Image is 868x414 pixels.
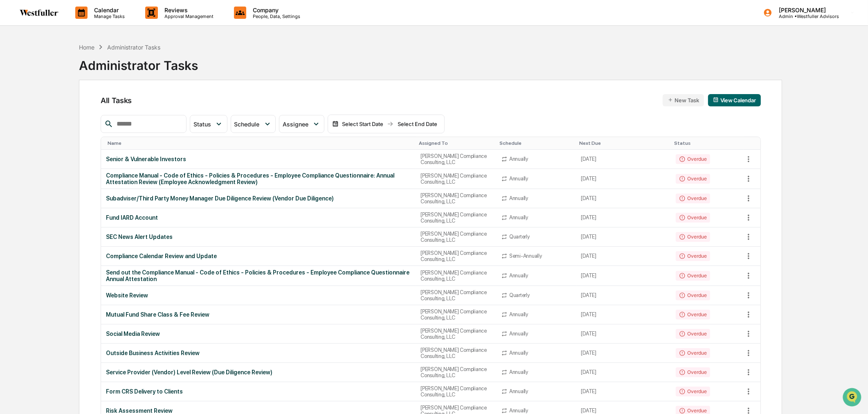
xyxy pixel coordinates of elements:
span: [PERSON_NAME] [25,133,66,140]
span: [DATE] [72,133,89,140]
div: Toggle SortBy [108,140,412,146]
div: Annually [509,156,528,162]
img: logo [20,9,59,16]
span: Schedule [234,121,260,128]
span: Attestations [67,167,101,175]
div: Annually [509,311,528,317]
img: 1746055101610-c473b297-6a78-478c-a979-82029cc54cd1 [8,63,23,77]
div: Toggle SortBy [419,140,493,146]
span: Assignee [283,121,308,128]
div: Service Provider (Vendor) Level Review (Due Diligence Review) [106,369,411,376]
div: Overdue [676,310,710,319]
span: Status [193,121,211,128]
a: 🖐️Preclearance [5,164,56,179]
span: All Tasks [101,96,132,105]
div: 🗄️ [59,168,66,175]
div: [PERSON_NAME] Compliance Consulting, LLC [421,250,491,262]
div: Toggle SortBy [674,140,740,146]
div: Website Review [106,292,411,299]
button: View Calendar [708,94,761,106]
div: Outside Business Activities Review [106,350,411,356]
a: 🗄️Attestations [56,164,105,179]
td: [DATE] [576,150,671,169]
button: New Task [663,94,704,106]
div: Annually [509,214,528,220]
p: Calendar [88,7,129,13]
p: Approval Management [158,13,218,19]
div: Annually [509,175,528,182]
div: [PERSON_NAME] Compliance Consulting, LLC [421,270,491,282]
div: Overdue [676,213,710,223]
div: Annually [509,388,528,394]
div: We're available if you need us! [37,71,112,77]
div: Annually [509,272,528,279]
iframe: Open customer support [842,387,864,409]
td: [DATE] [576,189,671,208]
p: How can we help? [8,17,149,30]
div: Past conversations [8,91,55,97]
div: Home [79,44,94,51]
div: [PERSON_NAME] Compliance Consulting, LLC [421,385,491,398]
div: Compliance Calendar Review and Update [106,253,411,259]
div: Form CRS Delivery to Clients [106,388,411,395]
div: Senior & Vulnerable Investors [106,156,411,162]
div: Overdue [676,387,710,396]
td: [DATE] [576,344,671,363]
button: See all [127,89,149,99]
div: Toggle SortBy [580,140,668,146]
div: [PERSON_NAME] Compliance Consulting, LLC [421,347,491,359]
td: [DATE] [576,363,671,382]
div: Social Media Review [106,331,411,337]
div: Fund IARD Account [106,214,411,221]
span: • [68,111,71,118]
div: Overdue [676,290,710,300]
div: SEC News Alert Updates [106,234,411,240]
img: 8933085812038_c878075ebb4cc5468115_72.jpg [17,63,32,77]
button: Start new chat [139,65,149,75]
img: calendar [332,121,339,127]
div: Quarterly [509,292,530,298]
div: Select End Date [395,121,440,127]
span: Pylon [81,203,99,209]
div: [PERSON_NAME] Compliance Consulting, LLC [421,231,491,243]
a: Powered byPylon [58,202,99,209]
span: Preclearance [16,167,53,175]
p: Company [246,7,304,13]
span: • [68,133,71,140]
td: [DATE] [576,324,671,344]
img: Rachel Stanley [8,126,21,139]
div: Overdue [676,367,710,377]
img: arrow right [387,121,394,127]
span: [DATE] [72,111,89,118]
div: Administrator Tasks [79,52,198,73]
div: [PERSON_NAME] Compliance Consulting, LLC [421,153,491,165]
td: [DATE] [576,305,671,324]
span: Data Lookup [16,183,52,191]
div: Overdue [676,154,710,164]
div: Annually [509,350,528,356]
div: Overdue [676,329,710,339]
p: Manage Tasks [88,13,129,19]
div: Overdue [676,193,710,203]
div: Overdue [676,271,710,281]
p: [PERSON_NAME] [772,7,839,13]
td: [DATE] [576,169,671,189]
td: [DATE] [576,227,671,247]
div: Mutual Fund Share Class & Fee Review [106,311,411,318]
td: [DATE] [576,286,671,305]
div: Annually [509,407,528,414]
td: [DATE] [576,247,671,266]
p: Admin • Westfuller Advisors [772,13,839,19]
div: Semi-Annually [509,253,542,259]
div: Toggle SortBy [499,140,573,146]
div: Quarterly [509,234,530,240]
div: Overdue [676,251,710,261]
td: [DATE] [576,266,671,286]
span: [PERSON_NAME] [25,111,66,118]
div: 🔎 [8,184,15,190]
div: [PERSON_NAME] Compliance Consulting, LLC [421,211,491,224]
img: calendar [713,97,719,103]
div: [PERSON_NAME] Compliance Consulting, LLC [421,308,491,321]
